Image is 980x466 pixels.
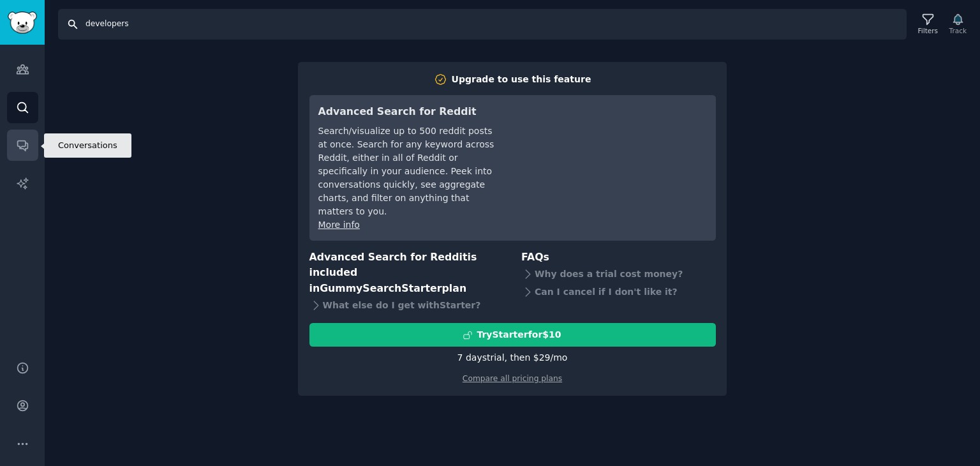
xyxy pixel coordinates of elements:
[463,374,562,383] a: Compare all pricing plans
[318,220,360,230] a: More info
[309,323,716,347] button: TryStarterfor$10
[457,351,568,365] div: 7 days trial, then $ 29 /mo
[318,104,498,120] h3: Advanced Search for Reddit
[521,283,716,301] div: Can I cancel if I don't like it?
[318,124,498,218] div: Search/visualize up to 500 reddit posts at once. Search for any keyword across Reddit, either in ...
[309,296,504,314] div: What else do I get with Starter ?
[8,11,37,34] img: GummySearch logo
[58,9,907,40] input: Search Keyword
[521,250,716,266] h3: FAQs
[918,26,938,35] div: Filters
[477,328,561,342] div: Try Starter for $10
[452,73,591,86] div: Upgrade to use this feature
[320,282,442,294] span: GummySearch Starter
[309,250,504,297] h3: Advanced Search for Reddit is included in plan
[516,104,707,200] iframe: YouTube video player
[521,265,716,283] div: Why does a trial cost money?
